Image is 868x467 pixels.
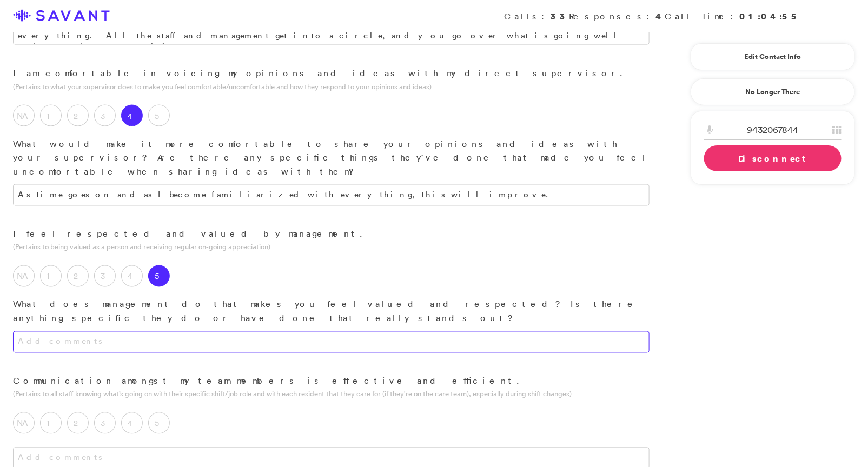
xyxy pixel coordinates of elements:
[40,265,62,287] label: 1
[148,105,170,126] label: 5
[13,389,650,399] p: (Pertains to all staff knowing what’s going on with their specific shift/job role and with each r...
[13,375,650,389] p: Communication amongst my team members is effective and efficient.
[67,105,89,126] label: 2
[67,412,89,434] label: 2
[704,145,842,171] a: Disconnect
[655,10,665,22] strong: 4
[67,265,89,287] label: 2
[13,137,650,179] p: What would make it more comfortable to share your opinions and ideas with your supervisor? Are th...
[691,78,855,105] a: No Longer There
[94,105,116,126] label: 3
[13,105,35,126] label: NA
[551,10,569,22] strong: 33
[121,265,143,287] label: 4
[13,265,35,287] label: NA
[13,228,650,242] p: I feel respected and valued by management.
[13,66,650,81] p: I am comfortable in voicing my opinions and ideas with my direct supervisor.
[40,105,62,126] label: 1
[148,412,170,434] label: 5
[704,48,842,65] a: Edit Contact Info
[94,412,116,434] label: 3
[13,82,650,92] p: (Pertains to what your supervisor does to make you feel comfortable/uncomfortable and how they re...
[13,298,650,325] p: What does management do that makes you feel valued and respected? Is there anything specific they...
[13,242,650,252] p: (Pertains to being valued as a person and receiving regular on-going appreciation)
[94,265,116,287] label: 3
[40,412,62,434] label: 1
[121,105,143,126] label: 4
[739,10,801,22] strong: 01:04:55
[148,265,170,287] label: 5
[13,412,35,434] label: NA
[121,412,143,434] label: 4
